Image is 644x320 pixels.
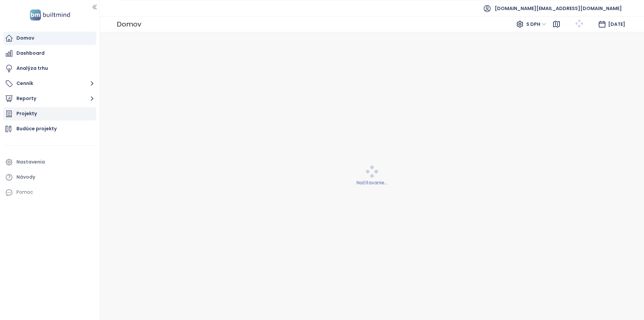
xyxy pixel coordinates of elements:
button: Cenník [3,77,96,90]
a: Nastavenia [3,155,96,169]
a: Budúce projekty [3,122,96,136]
a: Dashboard [3,47,96,60]
div: Budúce projekty [16,125,57,133]
div: Analýza trhu [16,64,48,73]
div: Pomoc [16,188,33,196]
span: [DOMAIN_NAME][EMAIL_ADDRESS][DOMAIN_NAME] [495,0,622,16]
a: Domov [3,32,96,45]
div: Pomoc [3,186,96,199]
button: Reporty [3,92,96,105]
a: Projekty [3,107,96,121]
div: Načítavanie... [104,179,640,186]
span: S DPH [526,19,546,29]
div: Dashboard [16,49,45,57]
div: Domov [117,17,141,31]
a: Návody [3,171,96,184]
img: logo [28,8,72,22]
div: Nastavenia [16,158,45,166]
div: Domov [16,34,34,42]
span: [DATE] [608,21,625,28]
div: Návody [16,173,35,181]
div: Projekty [16,109,37,118]
a: Analýza trhu [3,62,96,75]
